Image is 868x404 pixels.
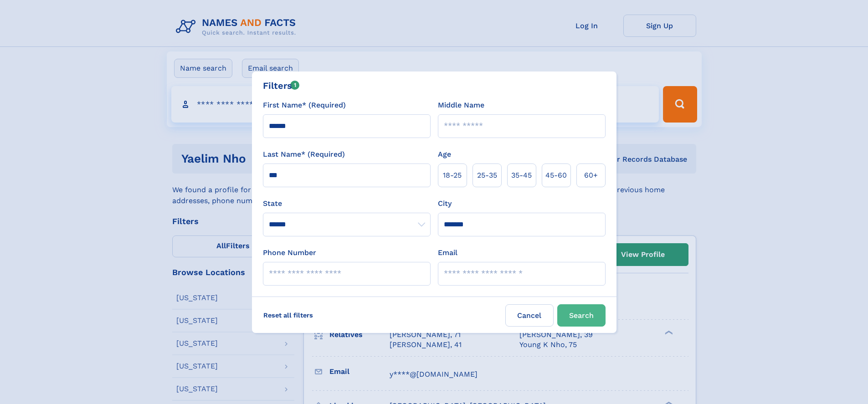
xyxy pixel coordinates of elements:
label: Middle Name [438,100,484,111]
button: Search [557,304,606,327]
span: 25‑35 [477,170,497,181]
label: Cancel [505,304,554,327]
label: Age [438,149,451,160]
label: Email [438,247,457,258]
label: Phone Number [263,247,316,258]
label: State [263,198,431,209]
span: 35‑45 [511,170,532,181]
label: Reset all filters [257,304,319,326]
span: 60+ [584,170,598,181]
label: Last Name* (Required) [263,149,345,160]
label: First Name* (Required) [263,100,346,111]
span: 18‑25 [443,170,462,181]
label: City [438,198,452,209]
div: Filters [263,79,300,92]
span: 45‑60 [545,170,567,181]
